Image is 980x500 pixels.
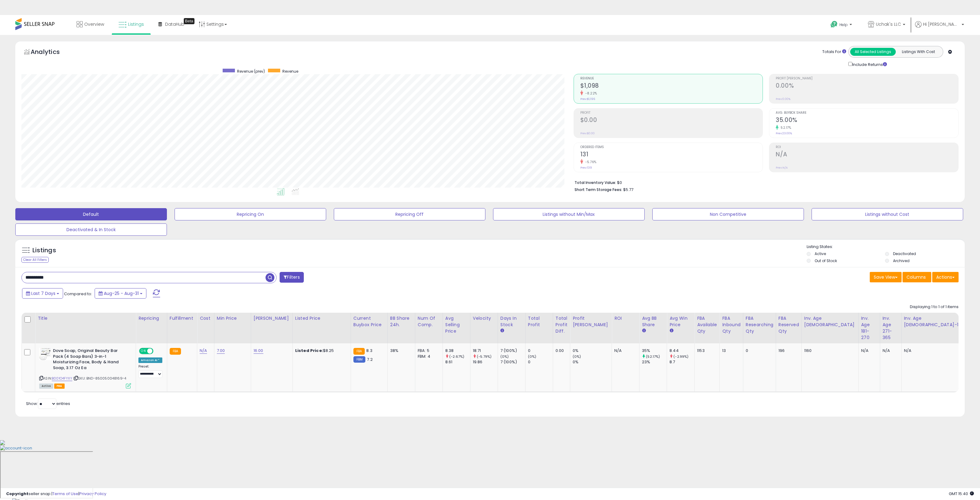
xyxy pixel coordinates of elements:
[170,315,194,322] div: Fulfillment
[528,359,553,365] div: 0
[907,274,926,280] span: Columns
[904,315,965,328] div: Inv. Age [DEMOGRAPHIC_DATA]-180
[623,187,633,193] span: $5.77
[746,348,771,353] div: 0
[353,356,365,363] small: FBM
[776,97,790,101] small: Prev: 0.00%
[84,21,104,27] span: Overview
[932,272,959,282] button: Actions
[280,272,303,283] button: Filters
[418,348,438,353] div: FBA: 5
[804,315,856,328] div: Inv. Age [DEMOGRAPHIC_DATA]
[652,208,804,220] button: Non Competitive
[776,151,958,159] h2: N/A
[778,315,799,334] div: FBA Reserved Qty
[883,315,899,341] div: Inv. Age 271-365
[200,348,207,354] a: N/A
[500,328,504,334] small: Days In Stock.
[418,315,440,328] div: Num of Comp.
[254,348,263,354] a: 16.00
[669,328,673,334] small: Avg Win Price.
[170,348,181,355] small: FBA
[580,151,763,159] h2: 131
[500,348,525,353] div: 7 (100%)
[642,315,664,328] div: Avg BB Share
[254,315,290,322] div: [PERSON_NAME]
[746,315,773,334] div: FBA Researching Qty
[22,288,63,299] button: Last 7 Days
[138,315,164,322] div: Repricing
[722,315,741,334] div: FBA inbound Qty
[893,251,916,256] label: Deactivated
[39,348,131,388] div: ASIN:
[138,365,162,378] div: Preset:
[697,315,717,334] div: FBA Available Qty
[876,21,901,27] span: Uchak's LLC
[861,348,875,353] div: N/A
[353,315,385,328] div: Current Buybox Price
[418,354,438,359] div: FBM: 4
[575,180,616,185] b: Total Inventory Value:
[295,315,348,322] div: Listed Price
[15,223,167,236] button: Deactivated & In Stock
[580,146,763,149] span: Ordered Items
[822,49,846,55] div: Totals For
[500,315,523,328] div: Days In Stock
[826,16,858,35] a: Help
[282,69,298,74] span: Revenue
[895,48,941,56] button: Listings With Cost
[580,111,763,115] span: Profit
[863,15,910,35] a: Uchak's LLC
[473,359,498,365] div: 19.86
[776,77,958,80] span: Profit [PERSON_NAME]
[39,348,51,360] img: 41FXdWXX3WL._SL40_.jpg
[15,208,167,220] button: Default
[528,315,550,328] div: Total Profit
[53,348,127,372] b: Dove Soap, Original Beauty Bar Pack (4 Soap Bars) 3-in-1 Moisturizing Face, Body & Hand Soap, 3.1...
[669,348,694,353] div: 8.44
[910,304,959,310] div: Displaying 1 to 1 of 1 items
[528,354,537,359] small: (0%)
[445,315,468,334] div: Avg Selling Price
[104,290,139,296] span: Aug-25 - Aug-31
[776,166,788,170] small: Prev: N/A
[445,359,470,365] div: 8.61
[839,22,848,27] span: Help
[72,15,109,33] a: Overview
[154,15,189,33] a: DataHub
[449,354,464,359] small: (-2.67%)
[844,61,894,68] div: Include Returns
[776,82,958,90] h2: 0.00%
[883,348,897,353] div: N/A
[200,315,212,322] div: Cost
[583,91,597,96] small: -8.22%
[669,359,694,365] div: 8.7
[54,384,65,389] span: FBA
[217,348,225,354] a: 7.00
[528,348,553,353] div: 0
[493,208,645,220] button: Listings without Min/Max
[915,21,964,35] a: Hi [PERSON_NAME]
[812,208,963,220] button: Listings without Cost
[642,359,667,365] div: 23%
[697,348,715,353] div: 1153
[573,354,581,359] small: (0%)
[580,132,595,135] small: Prev: $0.00
[26,401,70,406] span: Show: entries
[580,82,763,90] h2: $1,098
[367,357,372,362] span: 7.2
[580,97,595,101] small: Prev: $1,196
[114,15,149,33] a: Listings
[194,15,232,33] a: Settings
[175,208,326,220] button: Repricing On
[722,348,738,353] div: 13
[390,315,413,328] div: BB Share 24h.
[556,315,567,334] div: Total Profit Diff.
[580,116,763,125] h2: $0.00
[614,315,637,322] div: ROI
[473,315,495,322] div: Velocity
[776,116,958,125] h2: 35.00%
[573,315,609,328] div: Profit [PERSON_NAME]
[575,178,954,186] li: $0
[923,21,960,27] span: Hi [PERSON_NAME]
